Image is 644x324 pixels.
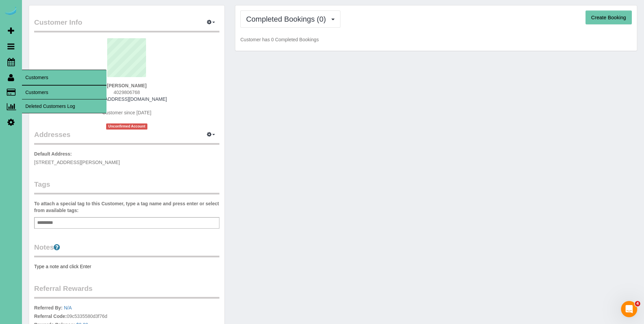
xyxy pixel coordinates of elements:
legend: Tags [34,179,219,194]
span: Completed Bookings (0) [246,15,329,23]
button: Create Booking [586,10,632,25]
strong: [PERSON_NAME] [107,83,146,88]
ul: Customers [22,85,106,113]
span: Unconfirmed Account [106,123,147,129]
a: Customers [22,86,106,99]
a: [EMAIL_ADDRESS][DOMAIN_NAME] [87,96,167,102]
legend: Customer Info [34,17,219,32]
iframe: Intercom live chat [621,301,637,317]
span: Customers [22,70,106,85]
span: 4029806768 [114,90,140,95]
label: Default Address: [34,151,72,157]
label: To attach a special tag to this Customer, type a tag name and press enter or select from availabl... [34,200,219,214]
span: 4 [635,301,640,306]
span: Customer since [DATE] [102,110,151,115]
p: Customer has 0 Completed Bookings [240,36,632,43]
label: Referral Code: [34,313,67,320]
a: N/A [64,305,72,310]
a: Deleted Customers Log [22,99,106,113]
legend: Notes [34,242,219,257]
pre: Type a note and click Enter [34,263,219,270]
label: Referred By: [34,304,63,311]
img: Automaid Logo [4,7,18,16]
button: Completed Bookings (0) [240,10,340,28]
span: [STREET_ADDRESS][PERSON_NAME] [34,160,120,165]
legend: Referral Rewards [34,283,219,299]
